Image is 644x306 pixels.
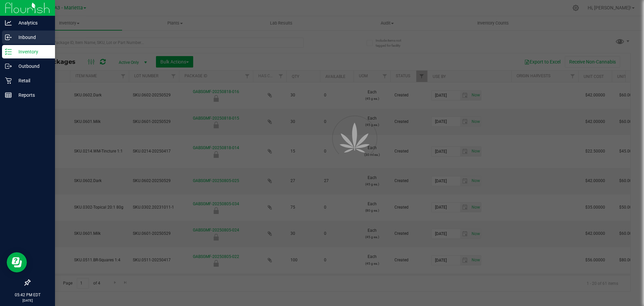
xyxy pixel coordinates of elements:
[3,298,52,303] p: [DATE]
[5,92,12,98] inline-svg: Reports
[12,91,52,99] p: Reports
[12,48,52,56] p: Inventory
[5,48,12,55] inline-svg: Inventory
[5,77,12,84] inline-svg: Retail
[5,63,12,70] inline-svg: Outbound
[5,34,12,41] inline-svg: Inbound
[7,252,27,272] iframe: Resource center
[5,19,12,26] inline-svg: Analytics
[12,19,52,27] p: Analytics
[3,292,52,298] p: 05:42 PM EDT
[12,62,52,70] p: Outbound
[12,77,52,85] p: Retail
[12,33,52,41] p: Inbound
